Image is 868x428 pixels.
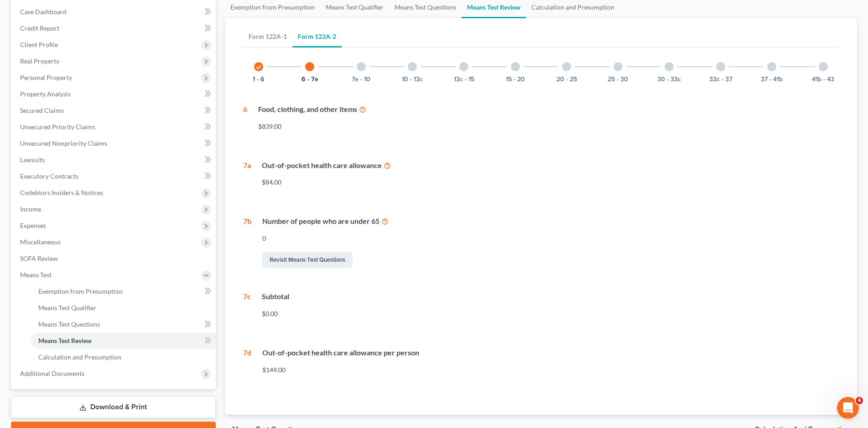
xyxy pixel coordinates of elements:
[812,76,834,83] button: 41b - 43
[13,168,216,185] a: Executory Contracts
[20,90,71,98] span: Property Analysis
[38,337,92,344] span: Means Test Review
[31,333,216,349] a: Means Test Review
[13,135,216,152] a: Unsecured Nonpriority Claims
[292,26,342,48] a: Form 122A-2
[38,304,96,312] span: Means Test Qualifier
[20,222,46,229] span: Expenses
[243,160,251,195] div: 7a
[20,106,64,114] span: Secured Claims
[352,76,370,83] button: 7e - 10
[20,205,41,213] span: Income
[13,86,216,102] a: Property Analysis
[20,24,59,32] span: Credit Report
[38,287,123,295] span: Exemption from Presumption
[31,349,216,365] a: Calculation and Presumption
[657,76,681,83] button: 30 - 33c
[454,76,474,83] button: 13c - 15
[262,178,839,187] div: $84.00
[13,152,216,168] a: Lawsuits
[243,348,251,382] div: 7d
[13,102,216,119] a: Secured Claims
[13,4,216,20] a: Case Dashboard
[258,122,839,131] div: $839.00
[20,123,95,131] span: Unsecured Priority Claims
[837,397,859,419] iframe: Intercom live chat
[253,76,264,83] button: 1 - 6
[20,271,52,279] span: Means Test
[262,252,353,268] a: Revisit Means Test Questions
[556,76,577,83] button: 20 - 25
[761,76,783,83] button: 37 - 41b
[506,76,525,83] button: 15 - 20
[243,26,292,48] a: Form 122A-1
[20,139,107,147] span: Unsecured Nonpriority Claims
[243,291,251,326] div: 7c
[301,76,318,83] button: 6 - 7e
[20,57,59,65] span: Real Property
[262,234,839,243] div: 0
[258,104,839,115] div: Food, clothing, and other items
[20,172,78,180] span: Executory Contracts
[31,283,216,300] a: Exemption from Presumption
[38,320,100,328] span: Means Test Questions
[13,20,216,37] a: Credit Report
[20,238,61,246] span: Miscellaneous
[20,74,72,81] span: Personal Property
[13,250,216,267] a: SOFA Review
[608,76,628,83] button: 25 - 30
[20,370,84,377] span: Additional Documents
[20,41,58,48] span: Client Profile
[31,300,216,316] a: Means Test Qualifier
[856,397,863,404] span: 4
[262,365,839,375] div: $149.00
[402,76,423,83] button: 10 - 13c
[31,316,216,333] a: Means Test Questions
[20,156,45,164] span: Lawsuits
[20,189,103,196] span: Codebtors Insiders & Notices
[262,216,839,227] div: Number of people who are under 65
[262,160,839,171] div: Out-of-pocket health care allowance
[243,104,247,138] div: 6
[243,216,251,269] div: 7b
[262,309,839,318] div: $0.00
[262,348,839,358] div: Out-of-pocket health care allowance per person
[13,119,216,135] a: Unsecured Priority Claims
[20,8,67,16] span: Case Dashboard
[11,396,216,418] a: Download & Print
[709,76,732,83] button: 33c - 37
[255,64,262,70] i: check
[262,291,839,302] div: Subtotal
[20,254,58,262] span: SOFA Review
[38,353,121,361] span: Calculation and Presumption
